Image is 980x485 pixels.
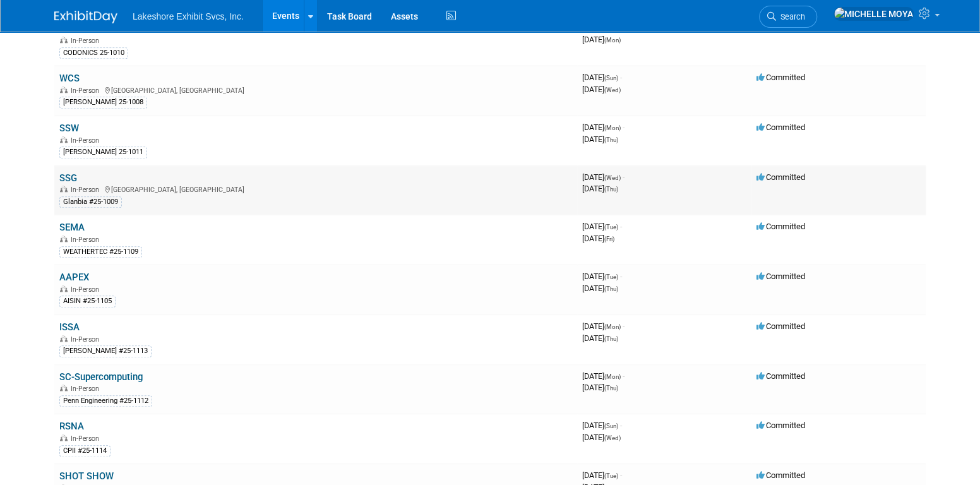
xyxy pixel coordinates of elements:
span: [DATE] [582,123,624,132]
img: In-Person Event [60,186,68,192]
a: SSW [59,123,79,134]
span: - [620,73,622,82]
span: - [620,222,622,231]
span: In-Person [71,87,103,95]
a: RSNA [59,421,84,432]
span: (Tue) [604,472,618,479]
span: [DATE] [582,184,618,193]
div: CPII #25-1114 [59,445,111,457]
a: Search [759,6,817,28]
span: [DATE] [582,272,622,281]
span: Search [776,12,805,21]
span: [DATE] [582,421,622,430]
span: (Mon) [604,124,621,131]
span: In-Person [71,37,103,45]
span: Committed [756,371,805,381]
span: - [623,371,624,381]
span: In-Person [71,186,103,194]
span: In-Person [71,136,103,145]
span: In-Person [71,285,103,294]
span: [DATE] [582,85,621,94]
span: (Thu) [604,385,618,392]
span: - [620,272,622,281]
div: [PERSON_NAME] 25-1011 [59,147,147,158]
div: Penn Engineering #25-1112 [59,395,152,407]
span: (Tue) [604,273,618,280]
a: WCS [59,73,80,84]
span: [DATE] [582,172,624,182]
span: Committed [756,222,805,231]
span: (Mon) [604,373,621,380]
span: (Sun) [604,75,618,81]
img: In-Person Event [60,37,68,43]
span: (Wed) [604,87,621,93]
span: Committed [756,421,805,430]
span: Committed [756,470,805,480]
span: (Thu) [604,335,618,342]
span: (Mon) [604,37,621,44]
span: Committed [756,172,805,182]
img: In-Person Event [60,434,68,441]
a: SEMA [59,222,85,233]
div: [PERSON_NAME] #25-1113 [59,345,152,357]
span: [DATE] [582,284,618,293]
span: In-Person [71,385,103,393]
span: Committed [756,321,805,331]
span: [DATE] [582,73,622,82]
a: ISSA [59,321,80,333]
span: [DATE] [582,35,621,44]
span: [DATE] [582,333,618,343]
span: (Sun) [604,422,618,429]
span: - [620,470,622,480]
div: [GEOGRAPHIC_DATA], [GEOGRAPHIC_DATA] [59,184,572,194]
span: (Tue) [604,224,618,231]
a: SC-Supercomputing [59,371,143,383]
a: SSG [59,172,77,184]
img: In-Person Event [60,136,68,143]
img: In-Person Event [60,285,68,292]
span: (Fri) [604,236,614,242]
img: In-Person Event [60,87,68,93]
span: (Thu) [604,186,618,193]
span: [DATE] [582,383,618,392]
span: [DATE] [582,470,622,480]
span: Lakeshore Exhibit Svcs, Inc. [133,11,244,21]
span: [DATE] [582,433,621,442]
span: - [623,123,624,132]
div: [GEOGRAPHIC_DATA], [GEOGRAPHIC_DATA] [59,85,572,95]
span: (Thu) [604,285,618,292]
span: (Wed) [604,174,621,181]
span: [DATE] [582,321,624,331]
img: In-Person Event [60,385,68,391]
span: [DATE] [582,234,614,243]
div: AISIN #25-1105 [59,296,116,307]
a: AAPEX [59,272,89,283]
span: (Wed) [604,434,621,441]
span: (Thu) [604,136,618,143]
img: In-Person Event [60,335,68,342]
span: Committed [756,123,805,132]
span: - [620,421,622,430]
span: In-Person [71,335,103,344]
span: - [623,172,624,182]
span: Committed [756,73,805,82]
div: [PERSON_NAME] 25-1008 [59,97,147,108]
img: In-Person Event [60,236,68,242]
span: [DATE] [582,222,622,231]
span: In-Person [71,236,103,244]
div: WEATHERTEC #25-1109 [59,246,142,258]
span: [DATE] [582,135,618,144]
span: (Mon) [604,323,621,330]
span: [DATE] [582,371,624,381]
a: SHOT SHOW [59,470,114,482]
span: - [623,321,624,331]
span: In-Person [71,434,103,443]
div: Glanbia #25-1009 [59,196,122,208]
img: ExhibitDay [54,11,117,23]
img: MICHELLE MOYA [834,7,914,21]
span: Committed [756,272,805,281]
div: CODONICS 25-1010 [59,47,128,59]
